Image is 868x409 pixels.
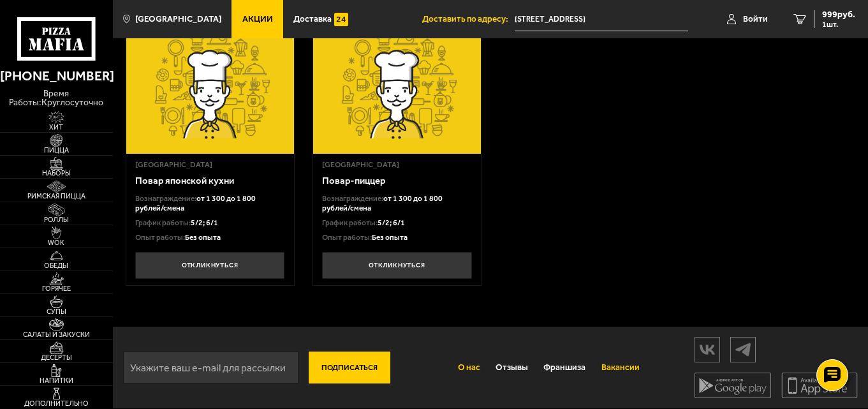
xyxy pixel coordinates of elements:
[242,15,273,24] span: Акции
[191,218,218,227] span: 5/2; 6/1
[322,175,471,187] h3: Повар-пиццер
[378,218,405,227] span: 5/2; 6/1
[135,252,284,279] button: Откликнуться
[135,194,284,214] div: Вознаграждение:
[135,194,256,213] span: от 1 300 до 1 800 рублей/смена
[743,15,768,24] span: Войти
[322,252,471,279] button: Откликнуться
[450,353,487,382] a: О нас
[313,13,482,286] a: [GEOGRAPHIC_DATA]Повар-пиццерВознаграждение:от 1 300 до 1 800 рублей/сменаГрафик работы:5/2; 6/1О...
[731,338,755,361] img: tg
[322,233,471,243] div: Опыт работы:
[135,160,284,170] div: [GEOGRAPHIC_DATA]
[322,194,443,213] span: от 1 300 до 1 800 рублей/смена
[135,233,284,243] div: Опыт работы:
[135,175,284,187] h3: Повар японской кухни
[515,8,688,31] input: Ваш адрес доставки
[422,15,515,24] span: Доставить по адресу:
[488,353,536,382] a: Отзывы
[185,233,221,242] span: Без опыта
[135,15,221,24] span: [GEOGRAPHIC_DATA]
[334,13,348,26] img: 15daf4d41897b9f0e9f617042186c801.svg
[695,338,719,361] img: vk
[322,218,471,228] div: График работы:
[309,352,390,383] button: Подписаться
[536,353,593,382] a: Франшиза
[822,10,855,19] span: 999 руб.
[126,13,295,286] a: [GEOGRAPHIC_DATA]Повар японской кухниВознаграждение:от 1 300 до 1 800 рублей/сменаГрафик работы:5...
[322,160,471,170] div: [GEOGRAPHIC_DATA]
[322,194,471,214] div: Вознаграждение:
[515,8,688,31] span: Санкт-Петербург, Железноводская улица, 20
[123,352,298,383] input: Укажите ваш e-mail для рассылки
[372,233,408,242] span: Без опыта
[293,15,332,24] span: Доставка
[822,20,855,28] span: 1 шт.
[594,353,647,382] a: Вакансии
[135,218,284,228] div: График работы:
